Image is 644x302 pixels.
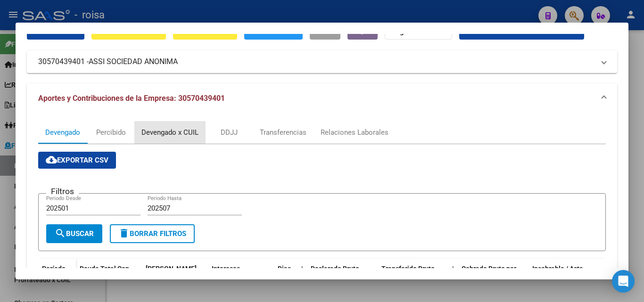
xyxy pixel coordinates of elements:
[38,259,76,298] datatable-header-cell: Período
[76,259,142,300] datatable-header-cell: Deuda Total Con Intereses
[45,127,80,138] div: Devengado
[27,50,617,73] mat-expansion-panel-header: 30570439401 -ASSI SOCIEDAD ANONIMA
[307,259,378,300] datatable-header-cell: Declarado Bruto ARCA
[42,265,66,272] span: Período
[297,259,307,300] datatable-header-cell: |
[80,265,129,283] span: Deuda Total Con Intereses
[278,265,291,272] span: Dias
[142,259,208,300] datatable-header-cell: Deuda Bruta Neto de Fiscalización e Incobrable
[301,265,303,272] span: |
[381,265,435,283] span: Transferido Bruto ARCA
[274,259,297,300] datatable-header-cell: Dias
[38,152,116,169] button: Exportar CSV
[34,27,77,35] span: Crear Acta
[448,259,458,300] datatable-header-cell: |
[458,259,528,300] datatable-header-cell: Cobrado Bruto por Fiscalización
[110,224,195,243] button: Borrar Filtros
[208,259,274,300] datatable-header-cell: Intereses
[385,22,452,40] button: Organismos Ext.
[118,229,186,238] span: Borrar Filtros
[55,229,94,238] span: Buscar
[89,56,178,67] span: ASSI SOCIEDAD ANONIMA
[321,127,388,138] div: Relaciones Laborales
[27,83,617,114] mat-expansion-panel-header: Aportes y Contribuciones de la Empresa: 30570439401
[55,228,66,239] mat-icon: search
[260,127,306,138] div: Transferencias
[46,186,79,196] h3: Filtros
[146,265,199,294] span: [PERSON_NAME] de Fiscalización e Incobrable
[38,56,594,67] mat-panel-title: 30570439401 -
[221,127,238,138] div: DDJJ
[96,127,126,138] div: Percibido
[46,154,57,165] mat-icon: cloud_download
[462,265,516,283] span: Cobrado Bruto por Fiscalización
[378,259,448,300] datatable-header-cell: Transferido Bruto ARCA
[46,156,108,164] span: Exportar CSV
[311,265,359,283] span: Declarado Bruto ARCA
[612,270,635,293] div: Open Intercom Messenger
[141,127,198,138] div: Devengado x CUIL
[118,228,130,239] mat-icon: delete
[452,265,454,272] span: |
[532,265,583,283] span: Incobrable / Acta virtual
[38,94,225,103] span: Aportes y Contribuciones de la Empresa: 30570439401
[212,265,240,272] span: Intereses
[528,259,599,300] datatable-header-cell: Incobrable / Acta virtual
[46,224,102,243] button: Buscar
